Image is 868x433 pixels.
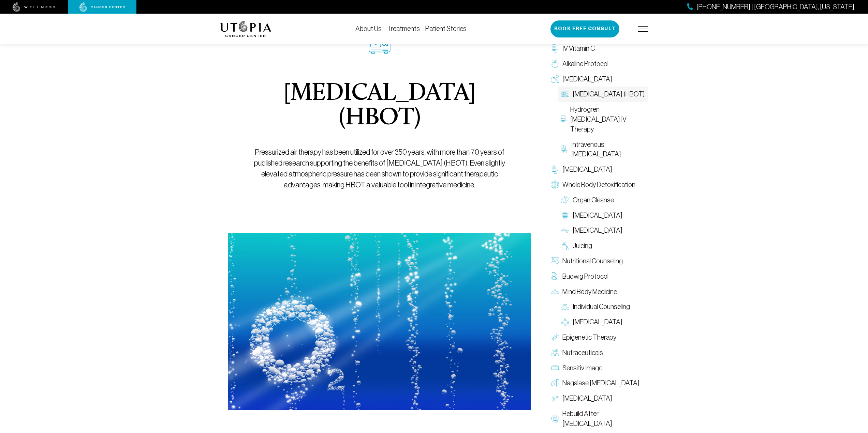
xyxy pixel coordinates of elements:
img: Oxygen Therapy [551,75,559,83]
img: Nutritional Counseling [551,257,559,265]
img: Group Therapy [561,318,569,326]
img: Mind Body Medicine [551,288,559,296]
span: Epigenetic Therapy [562,333,616,342]
span: [MEDICAL_DATA] [562,74,612,84]
a: Rebuild After [MEDICAL_DATA] [547,406,648,431]
a: Alkaline Protocol [547,56,648,72]
img: logo [220,21,271,37]
img: Chelation Therapy [551,166,559,174]
a: [MEDICAL_DATA] [558,314,648,330]
img: Organ Cleanse [561,196,569,204]
img: Nutraceuticals [551,349,559,357]
img: Hyperthermia [551,395,559,403]
img: Intravenous Ozone Therapy [561,145,568,153]
span: [MEDICAL_DATA] [562,393,612,403]
a: Sensitiv Imago [547,360,648,376]
span: [MEDICAL_DATA] [573,211,622,220]
a: IV Vitamin C [547,41,648,56]
span: Budwig Protocol [562,272,608,281]
span: Juicing [573,241,592,251]
img: IV Vitamin C [551,44,559,52]
img: Rebuild After Chemo [551,415,559,423]
p: Pressurized air therapy has been utilized for over 350 years, with more than 70 years of publishe... [244,147,515,190]
img: Nagalase Blood Test [551,379,559,387]
img: Colon Therapy [561,211,569,219]
a: Nagalase [MEDICAL_DATA] [547,375,648,391]
h1: [MEDICAL_DATA] (HBOT) [244,81,515,130]
span: [MEDICAL_DATA] [573,226,622,235]
span: [PHONE_NUMBER] | [GEOGRAPHIC_DATA], [US_STATE] [696,2,854,12]
span: Whole Body Detoxification [562,180,635,190]
img: Budwig Protocol [551,272,559,280]
button: Book Free Consult [550,20,619,37]
a: [MEDICAL_DATA] [558,223,648,238]
span: Mind Body Medicine [562,287,617,297]
span: Organ Cleanse [573,195,614,205]
a: About Us [355,25,382,32]
a: Intravenous [MEDICAL_DATA] [558,137,648,162]
span: Hydrogren [MEDICAL_DATA] IV Therapy [570,105,645,134]
img: Sensitiv Imago [551,364,559,372]
a: [MEDICAL_DATA] [547,162,648,177]
span: Alkaline Protocol [562,59,608,69]
a: Patient Stories [425,25,467,32]
img: Epigenetic Therapy [551,333,559,341]
a: Mind Body Medicine [547,284,648,299]
a: Hydrogren [MEDICAL_DATA] IV Therapy [558,102,648,137]
img: icon [369,39,391,54]
img: Hyperbaric Oxygen Therapy (HBOT) [561,90,569,98]
span: Nagalase [MEDICAL_DATA] [562,378,639,388]
a: Treatments [387,25,420,32]
img: Alkaline Protocol [551,60,559,68]
a: Budwig Protocol [547,269,648,284]
a: [PHONE_NUMBER] | [GEOGRAPHIC_DATA], [US_STATE] [687,2,854,12]
img: wellness [13,2,56,12]
img: cancer center [79,2,125,12]
span: [MEDICAL_DATA] (HBOT) [573,89,645,99]
a: Organ Cleanse [558,192,648,208]
img: Individual Counseling [561,303,569,311]
a: [MEDICAL_DATA] [547,72,648,87]
a: Juicing [558,238,648,253]
img: Lymphatic Massage [561,227,569,235]
img: Hydrogren Peroxide IV Therapy [561,115,567,123]
span: Individual Counseling [573,302,630,312]
span: IV Vitamin C [562,44,595,53]
span: Nutritional Counseling [562,256,623,266]
span: Rebuild After [MEDICAL_DATA] [562,409,645,429]
img: Hyperbaric Oxygen Therapy (HBOT) [228,233,531,410]
a: Nutritional Counseling [547,253,648,269]
a: Nutraceuticals [547,345,648,360]
span: [MEDICAL_DATA] [562,165,612,174]
span: [MEDICAL_DATA] [573,317,622,327]
span: Sensitiv Imago [562,363,603,373]
a: Whole Body Detoxification [547,177,648,192]
img: icon-hamburger [638,26,648,32]
span: Intravenous [MEDICAL_DATA] [571,140,645,159]
a: [MEDICAL_DATA] (HBOT) [558,87,648,102]
a: [MEDICAL_DATA] [558,208,648,223]
a: [MEDICAL_DATA] [547,391,648,406]
span: Nutraceuticals [562,348,603,358]
a: Epigenetic Therapy [547,330,648,345]
a: Individual Counseling [558,299,648,314]
img: Whole Body Detoxification [551,181,559,189]
img: Juicing [561,242,569,250]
